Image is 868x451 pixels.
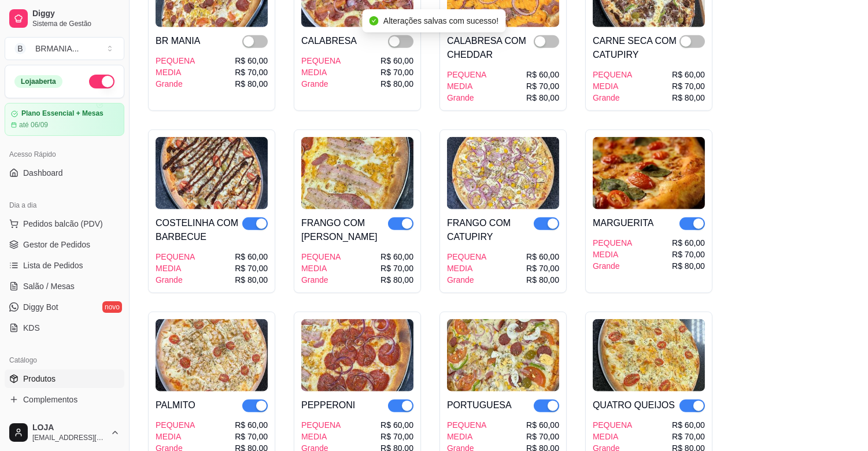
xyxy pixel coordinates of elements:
[301,398,355,412] div: PEPPERONI
[381,263,413,274] div: R$ 70,00
[23,218,103,230] span: Pedidos balcão (PDV)
[301,216,388,244] div: FRANGO COM [PERSON_NAME]
[19,120,48,130] article: até 06/09
[447,69,486,80] div: PEQUENA
[156,263,195,274] div: MEDIA
[381,274,413,286] div: R$ 80,00
[593,137,705,209] img: product-image
[235,251,268,263] div: R$ 60,00
[5,369,124,388] a: Produtos
[235,66,268,78] div: R$ 70,00
[5,164,124,182] a: Dashboard
[156,66,195,78] div: MEDIA
[593,260,632,272] div: Grande
[23,167,63,179] span: Dashboard
[447,92,486,103] div: Grande
[301,274,341,286] div: Grande
[156,398,195,412] div: PALMITO
[23,322,40,334] span: KDS
[235,263,268,274] div: R$ 70,00
[23,394,77,405] span: Complementos
[235,274,268,286] div: R$ 80,00
[447,398,512,412] div: PORTUGUESA
[381,66,413,78] div: R$ 70,00
[5,390,124,409] a: Complementos
[301,137,413,209] img: product-image
[301,419,341,431] div: PEQUENA
[593,34,679,62] div: CARNE SECA COM CATUPIRY
[32,423,106,433] span: LOJA
[235,419,268,431] div: R$ 60,00
[301,431,341,442] div: MEDIA
[447,216,534,244] div: FRANGO COM CATUPIRY
[526,69,559,80] div: R$ 60,00
[672,69,705,80] div: R$ 60,00
[301,319,413,391] img: product-image
[593,319,705,391] img: product-image
[593,237,632,249] div: PEQUENA
[235,78,268,90] div: R$ 80,00
[156,251,195,263] div: PEQUENA
[301,263,341,274] div: MEDIA
[156,78,195,90] div: Grande
[5,351,124,369] div: Catálogo
[526,431,559,442] div: R$ 70,00
[156,216,242,244] div: COSTELINHA COM BARBECUE
[672,431,705,442] div: R$ 70,00
[381,251,413,263] div: R$ 60,00
[32,433,106,442] span: [EMAIL_ADDRESS][DOMAIN_NAME]
[5,319,124,337] a: KDS
[5,235,124,254] a: Gestor de Pedidos
[526,274,559,286] div: R$ 80,00
[14,43,26,54] span: B
[526,419,559,431] div: R$ 60,00
[5,103,124,136] a: Plano Essencial + Mesasaté 06/09
[23,239,90,250] span: Gestor de Pedidos
[526,80,559,92] div: R$ 70,00
[381,431,413,442] div: R$ 70,00
[5,298,124,316] a: Diggy Botnovo
[593,69,632,80] div: PEQUENA
[381,78,413,90] div: R$ 80,00
[156,137,268,209] img: product-image
[156,55,195,66] div: PEQUENA
[672,80,705,92] div: R$ 70,00
[447,419,486,431] div: PEQUENA
[301,251,341,263] div: PEQUENA
[526,263,559,274] div: R$ 70,00
[156,419,195,431] div: PEQUENA
[5,215,124,233] button: Pedidos balcão (PDV)
[593,92,632,103] div: Grande
[447,319,559,391] img: product-image
[593,80,632,92] div: MEDIA
[14,75,62,88] div: Loja aberta
[5,196,124,215] div: Dia a dia
[593,398,675,412] div: QUATRO QUEIJOS
[5,419,124,446] button: LOJA[EMAIL_ADDRESS][DOMAIN_NAME]
[5,277,124,295] a: Salão / Mesas
[5,145,124,164] div: Acesso Rápido
[672,249,705,260] div: R$ 70,00
[301,55,341,66] div: PEQUENA
[447,431,486,442] div: MEDIA
[672,419,705,431] div: R$ 60,00
[447,34,534,62] div: CALABRESA COM CHEDDAR
[23,301,58,313] span: Diggy Bot
[593,249,632,260] div: MEDIA
[447,263,486,274] div: MEDIA
[447,80,486,92] div: MEDIA
[32,19,120,28] span: Sistema de Gestão
[23,280,75,292] span: Salão / Mesas
[89,75,114,88] button: Alterar Status
[5,256,124,275] a: Lista de Pedidos
[672,92,705,103] div: R$ 80,00
[235,55,268,66] div: R$ 60,00
[447,274,486,286] div: Grande
[235,431,268,442] div: R$ 70,00
[156,34,200,48] div: BR MANIA
[593,419,632,431] div: PEQUENA
[301,66,341,78] div: MEDIA
[156,274,195,286] div: Grande
[301,34,357,48] div: CALABRESA
[672,237,705,249] div: R$ 60,00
